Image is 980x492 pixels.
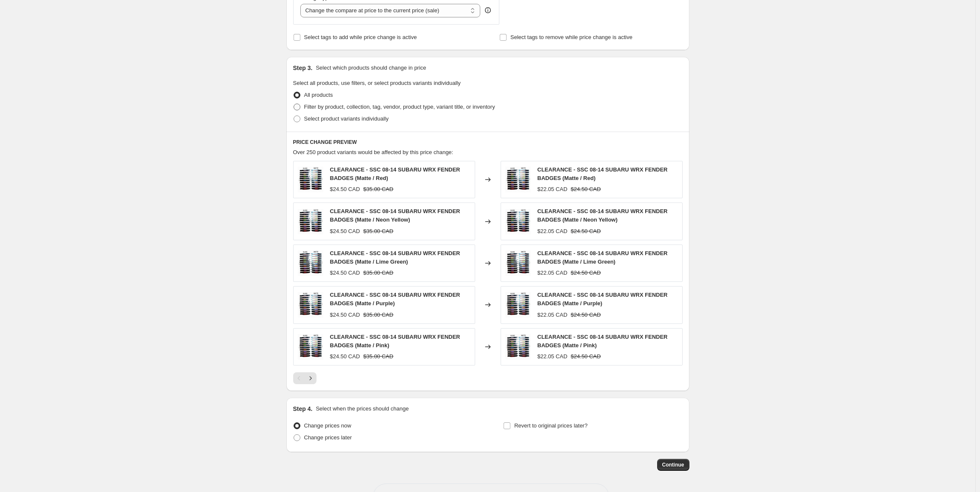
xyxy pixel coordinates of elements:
span: $24.50 CAD [571,186,601,192]
p: Select when the prices should change [316,405,409,413]
span: All products [304,92,333,98]
nav: Pagination [293,372,316,384]
span: CLEARANCE - SSC 08-14 SUBARU WRX FENDER BADGES (Matte / Pink) [538,334,668,349]
img: Polish_20200426_225400094_80x.jpg [505,209,531,234]
span: $24.50 CAD [571,353,601,360]
img: Polish_20200426_225400094_80x.jpg [298,250,323,276]
span: $35.00 CAD [363,228,393,234]
span: CLEARANCE - SSC 08-14 SUBARU WRX FENDER BADGES (Matte / Lime Green) [538,250,668,265]
img: Polish_20200426_225400094_80x.jpg [298,209,323,234]
img: Polish_20200426_225400094_80x.jpg [298,334,323,360]
span: $24.50 CAD [330,353,360,360]
h2: Step 4. [293,405,313,413]
button: Next [305,372,316,384]
span: $24.50 CAD [571,312,601,318]
span: Change prices now [304,422,351,429]
span: Select product variants individually [304,115,389,122]
span: Continue [662,461,684,468]
span: Revert to original prices later? [514,422,588,429]
span: Select tags to add while price change is active [304,34,417,40]
span: $35.00 CAD [363,270,393,276]
div: help [484,6,492,14]
span: $22.05 CAD [538,186,568,192]
span: Select all products, use filters, or select products variants individually [293,80,461,86]
p: Select which products should change in price [316,64,426,72]
span: CLEARANCE - SSC 08-14 SUBARU WRX FENDER BADGES (Matte / Pink) [330,334,460,349]
span: CLEARANCE - SSC 08-14 SUBARU WRX FENDER BADGES (Matte / Red) [330,166,460,181]
span: $24.50 CAD [330,186,360,192]
span: $35.00 CAD [363,312,393,318]
img: Polish_20200426_225400094_80x.jpg [505,250,531,276]
span: Filter by product, collection, tag, vendor, product type, variant title, or inventory [304,104,495,110]
span: $22.05 CAD [538,228,568,234]
span: CLEARANCE - SSC 08-14 SUBARU WRX FENDER BADGES (Matte / Lime Green) [330,250,460,265]
span: $24.50 CAD [330,270,360,276]
span: $24.50 CAD [571,228,601,234]
span: $22.05 CAD [538,353,568,360]
span: Change prices later [304,434,352,441]
img: Polish_20200426_225400094_80x.jpg [505,292,531,318]
span: $24.50 CAD [330,312,360,318]
span: CLEARANCE - SSC 08-14 SUBARU WRX FENDER BADGES (Matte / Neon Yellow) [330,208,460,223]
span: $24.50 CAD [571,270,601,276]
button: Continue [657,459,689,471]
span: CLEARANCE - SSC 08-14 SUBARU WRX FENDER BADGES (Matte / Red) [538,166,668,181]
span: CLEARANCE - SSC 08-14 SUBARU WRX FENDER BADGES (Matte / Purple) [330,292,460,306]
h2: Step 3. [293,64,313,72]
img: Polish_20200426_225400094_80x.jpg [298,167,323,192]
span: $22.05 CAD [538,312,568,318]
span: $24.50 CAD [330,228,360,234]
span: $22.05 CAD [538,270,568,276]
span: $35.00 CAD [363,186,393,192]
img: Polish_20200426_225400094_80x.jpg [505,334,531,360]
span: Over 250 product variants would be affected by this price change: [293,149,454,155]
h6: PRICE CHANGE PREVIEW [293,139,683,146]
img: Polish_20200426_225400094_80x.jpg [298,292,323,318]
img: Polish_20200426_225400094_80x.jpg [505,167,531,192]
span: $35.00 CAD [363,353,393,360]
span: Select tags to remove while price change is active [510,34,633,40]
span: CLEARANCE - SSC 08-14 SUBARU WRX FENDER BADGES (Matte / Purple) [538,292,668,306]
span: CLEARANCE - SSC 08-14 SUBARU WRX FENDER BADGES (Matte / Neon Yellow) [538,208,668,223]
